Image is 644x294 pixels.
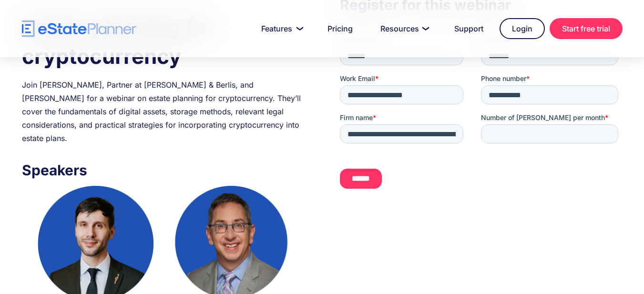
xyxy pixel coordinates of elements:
a: Features [250,19,311,38]
div: Join [PERSON_NAME], Partner at [PERSON_NAME] & Berlis, and [PERSON_NAME] for a webinar on estate ... [22,78,304,145]
iframe: Form 0 [340,35,622,197]
a: Login [500,18,545,39]
a: Start free trial [550,18,623,39]
a: home [22,20,136,37]
h3: Speakers [22,159,304,181]
a: Support [443,19,495,38]
a: Pricing [316,19,364,38]
a: Resources [369,19,438,38]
